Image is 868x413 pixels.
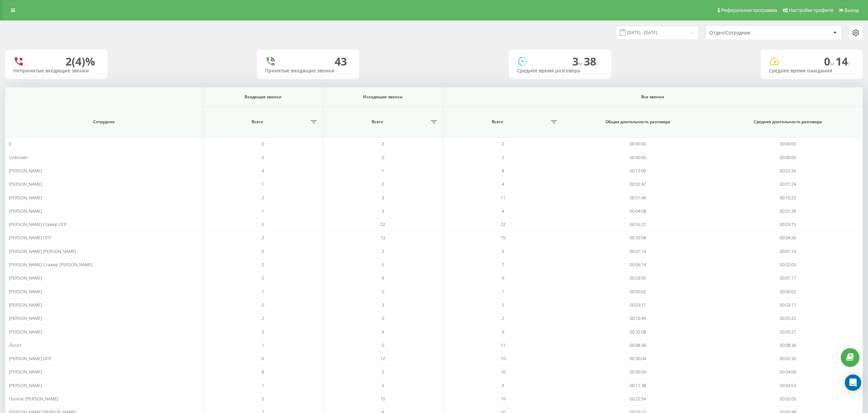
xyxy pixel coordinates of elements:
[502,329,504,335] span: 9
[9,195,42,201] span: [PERSON_NAME]
[262,329,264,335] span: 3
[382,208,384,214] span: 3
[9,275,42,281] span: [PERSON_NAME]
[262,234,264,241] span: 2
[563,285,713,298] td: 00:00:02
[824,54,836,69] span: 0
[382,168,384,174] span: 1
[830,60,836,67] span: м
[382,248,384,254] span: 2
[9,181,42,187] span: [PERSON_NAME]
[713,365,863,379] td: 00:04:06
[713,325,863,338] td: 00:05:21
[563,218,713,231] td: 00:55:22
[9,261,92,268] span: [PERSON_NAME] Стажер [PERSON_NAME]
[382,275,384,281] span: 6
[262,369,264,375] span: 8
[713,218,863,231] td: 00:03:15
[382,288,384,295] span: 0
[502,302,504,308] span: 5
[502,141,504,147] span: 2
[262,288,264,295] span: 1
[713,191,863,204] td: 00:10:22
[563,177,713,191] td: 00:02:47
[502,154,504,160] span: 2
[262,221,264,227] span: 0
[9,355,52,361] span: [PERSON_NAME] ОПГ
[563,191,713,204] td: 00:51:49
[262,208,264,214] span: 1
[572,54,584,69] span: 3
[262,396,264,402] span: 5
[13,68,99,74] div: Непринятые входящие звонки
[563,258,713,271] td: 00:06:14
[9,382,42,388] span: [PERSON_NAME]
[262,302,264,308] span: 0
[502,261,504,268] span: 7
[501,355,505,361] span: 19
[845,374,861,391] div: Open Intercom Messenger
[709,30,791,36] div: Отдел/Сотрудник
[848,60,851,67] span: c
[265,68,351,74] div: Принятые входящие звонки
[9,396,58,402] span: Полігас [PERSON_NAME]
[262,261,264,268] span: 2
[713,392,863,405] td: 00:02:05
[584,54,599,69] span: 38
[382,302,384,308] span: 3
[563,204,713,218] td: 00:04:58
[713,137,863,151] td: 00:00:00
[563,164,713,177] td: 00:12:09
[262,248,264,254] span: 0
[563,137,713,151] td: 00:00:00
[382,261,384,268] span: 5
[382,181,384,187] span: 2
[836,54,851,69] span: 14
[382,369,384,375] span: 2
[502,208,504,214] span: 4
[380,355,385,361] span: 12
[723,119,852,125] span: Средняя длительность разговора
[335,55,347,68] div: 43
[713,164,863,177] td: 00:02:26
[844,8,859,13] span: Выход
[501,342,505,348] span: 11
[563,352,713,365] td: 00:30:04
[382,315,384,321] span: 0
[502,248,504,254] span: 3
[9,221,68,227] span: [PERSON_NAME] стажер ОПГ
[789,8,833,13] span: Настройки профиля
[713,312,863,325] td: 00:05:22
[262,141,264,147] span: 0
[713,271,863,285] td: 00:01:17
[713,258,863,271] td: 00:02:05
[563,365,713,379] td: 00:40:59
[563,379,713,392] td: 00:11:38
[713,151,863,164] td: 00:00:00
[563,271,713,285] td: 00:03:50
[713,285,863,298] td: 00:00:02
[713,204,863,218] td: 00:01:39
[596,60,599,67] span: c
[574,119,703,125] span: Общая длительность разговора
[380,396,385,402] span: 10
[502,181,504,187] span: 4
[9,369,42,375] span: [PERSON_NAME]
[446,119,548,125] span: Всего
[262,342,264,348] span: 1
[501,234,505,241] span: 15
[65,55,95,68] div: 2 (4)%
[501,195,505,201] span: 11
[563,245,713,258] td: 00:01:14
[382,329,384,335] span: 4
[380,221,385,227] span: 22
[382,342,384,348] span: 0
[713,245,863,258] td: 00:01:14
[382,141,384,147] span: 2
[18,119,190,125] span: Сотрудник
[9,342,21,348] span: Логіст
[262,195,264,201] span: 2
[713,231,863,244] td: 00:04:26
[9,154,28,160] span: Unknown
[769,68,855,74] div: Среднее время ожидания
